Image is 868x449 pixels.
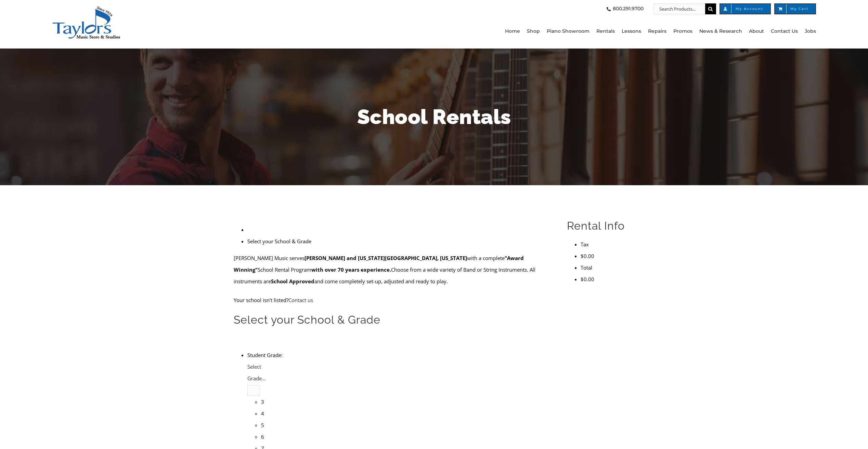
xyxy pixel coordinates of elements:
[52,5,120,12] a: taylors-music-store-west-chester
[247,352,283,358] label: Student Grade:
[234,252,551,287] p: [PERSON_NAME] Music serves with a complete School Rental Program Choose from a wide variety of Ba...
[581,262,634,273] li: Total
[673,26,692,37] span: Promos
[613,3,644,14] span: 800.291.9700
[654,3,705,14] input: Search Products...
[234,294,551,306] p: Your school isn't listed?
[774,3,816,14] a: My Cart
[727,7,763,11] span: My Account
[567,219,634,233] h2: Rental Info
[648,26,666,37] span: Repairs
[605,3,644,14] a: 800.291.9700
[311,266,391,273] strong: with over 70 years experience.
[247,363,266,382] span: Select Grade...
[288,297,313,303] a: Contact us
[749,14,764,49] a: About
[622,14,641,49] a: Lessons
[581,250,634,262] li: $0.00
[247,235,551,247] li: Select your School & Grade
[596,26,615,37] span: Rentals
[720,3,771,14] a: My Account
[771,14,798,49] a: Contact Us
[805,14,816,49] a: Jobs
[581,273,634,285] li: $0.00
[505,26,520,37] span: Home
[234,103,634,131] h1: School Rentals
[547,14,590,49] a: Piano Showroom
[596,14,615,49] a: Rentals
[782,7,808,11] span: My Cart
[805,26,816,37] span: Jobs
[673,14,692,49] a: Promos
[622,26,641,37] span: Lessons
[547,26,590,37] span: Piano Showroom
[527,14,540,49] a: Shop
[749,26,764,37] span: About
[705,3,716,14] input: Search
[581,239,634,250] li: Tax
[234,313,551,327] h2: Select your School & Grade
[251,3,816,14] nav: Top Right
[527,26,540,37] span: Shop
[251,14,816,49] nav: Main Menu
[699,14,742,49] a: News & Research
[271,278,314,285] strong: School Approved
[699,26,742,37] span: News & Research
[648,14,666,49] a: Repairs
[505,14,520,49] a: Home
[305,255,467,261] strong: [PERSON_NAME] and [US_STATE][GEOGRAPHIC_DATA], [US_STATE]
[771,26,798,37] span: Contact Us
